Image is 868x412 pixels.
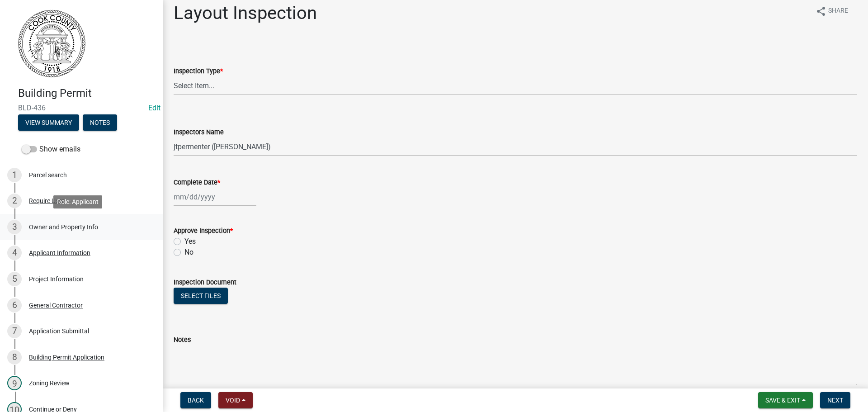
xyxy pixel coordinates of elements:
[184,236,196,247] label: Yes
[7,220,22,234] div: 3
[29,380,70,386] div: Zoning Review
[18,104,145,112] span: BLD-436
[827,397,843,404] span: Next
[816,6,826,17] i: share
[174,2,317,24] h1: Layout Inspection
[174,279,236,286] label: Inspection Document
[29,354,104,360] div: Building Permit Application
[180,392,211,408] button: Back
[174,68,223,75] label: Inspection Type
[83,119,117,127] wm-modal-confirm: Notes
[184,247,193,258] label: No
[29,276,84,282] div: Project Information
[7,194,22,208] div: 2
[7,168,22,182] div: 1
[7,246,22,260] div: 4
[18,87,156,100] h4: Building Permit
[148,104,160,112] wm-modal-confirm: Edit Application Number
[174,180,220,186] label: Complete Date
[174,188,256,206] input: mm/dd/yyyy
[758,392,813,408] button: Save & Exit
[7,272,22,286] div: 5
[188,397,204,404] span: Back
[174,337,191,343] label: Notes
[765,397,800,404] span: Save & Exit
[18,114,79,131] button: View Summary
[7,298,22,313] div: 6
[29,198,64,204] div: Require User
[828,6,848,17] span: Share
[22,144,80,155] label: Show emails
[29,172,67,178] div: Parcel search
[7,350,22,365] div: 8
[174,129,224,136] label: Inspectors Name
[29,302,83,308] div: General Contractor
[83,114,117,131] button: Notes
[218,392,253,408] button: Void
[29,250,90,256] div: Applicant Information
[174,288,228,304] button: Select files
[29,328,89,334] div: Application Submittal
[148,104,160,112] a: Edit
[808,2,855,20] button: shareShare
[18,119,79,127] wm-modal-confirm: Summary
[18,9,85,77] img: Cook County, Georgia
[226,397,240,404] span: Void
[29,224,98,230] div: Owner and Property Info
[53,195,102,208] div: Role: Applicant
[7,324,22,338] div: 7
[820,392,850,408] button: Next
[7,376,22,390] div: 9
[174,228,233,234] label: Approve Inspection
